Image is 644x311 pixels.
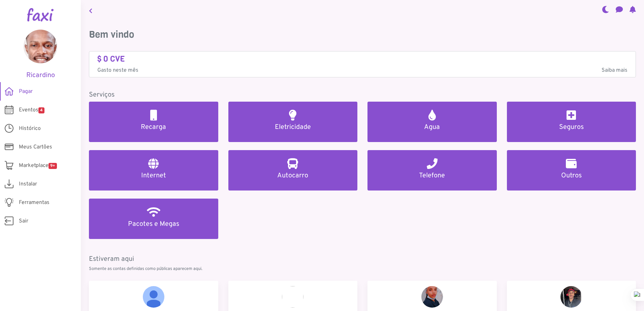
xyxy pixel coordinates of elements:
[89,91,636,99] h5: Serviços
[421,286,443,308] img: irina veiga
[89,266,636,272] p: Somente as contas definidas como públicas aparecem aqui.
[19,199,50,207] span: Ferramentas
[367,150,497,191] a: Telefone
[89,255,636,263] h5: Estiveram aqui
[19,106,44,114] span: Eventos
[367,102,497,142] a: Agua
[19,217,28,225] span: Sair
[507,102,636,142] a: Seguros
[560,286,582,308] img: Elder Vaz
[89,29,636,40] h3: Bem vindo
[228,150,358,191] a: Autocarro
[19,162,57,170] span: Marketplace
[89,150,218,191] a: Internet
[236,172,350,180] h5: Autocarro
[602,66,627,74] span: Saiba mais
[376,172,489,180] h5: Telefone
[10,30,71,79] a: Ricardino
[38,107,44,113] span: 4
[10,71,71,79] h5: Ricardino
[89,102,218,142] a: Recarga
[97,123,210,131] h5: Recarga
[507,150,636,191] a: Outros
[89,199,218,239] a: Pacotes e Megas
[376,123,489,131] h5: Agua
[19,125,41,133] span: Histórico
[97,54,627,75] a: $ 0 CVE Gasto neste mêsSaiba mais
[19,88,33,96] span: Pagar
[282,286,303,308] img: Ederlino
[97,172,210,180] h5: Internet
[19,180,37,188] span: Instalar
[97,66,627,74] p: Gasto neste mês
[143,286,164,308] img: Denilson Semedo
[515,172,628,180] h5: Outros
[515,123,628,131] h5: Seguros
[97,220,210,228] h5: Pacotes e Megas
[236,123,350,131] h5: Eletricidade
[97,54,627,64] h4: $ 0 CVE
[19,143,52,151] span: Meus Cartões
[49,163,57,169] span: 9+
[228,102,358,142] a: Eletricidade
